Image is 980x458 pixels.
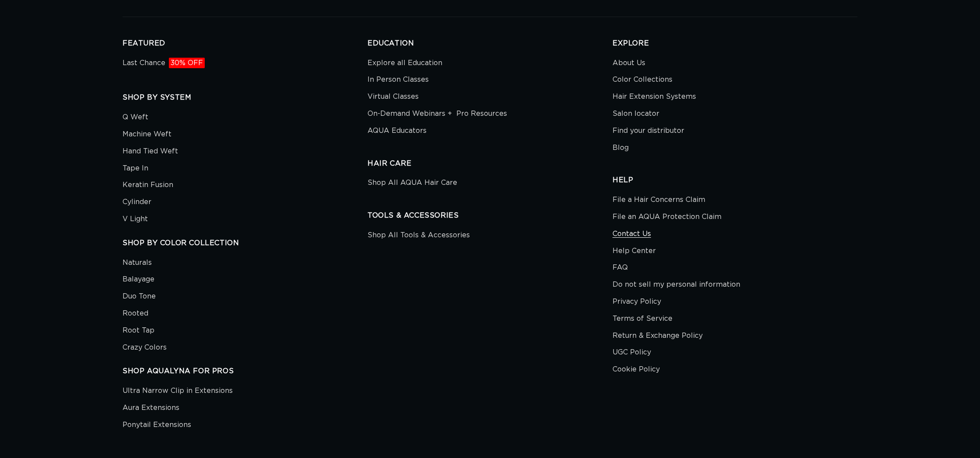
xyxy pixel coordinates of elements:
[122,126,171,143] a: Machine Weft
[612,176,857,185] h2: HELP
[122,194,151,211] a: Cylinder
[612,344,651,361] a: UGC Policy
[367,105,507,122] a: On-Demand Webinars + Pro Resources
[612,57,645,72] a: About Us
[122,177,173,194] a: Keratin Fusion
[122,339,167,356] a: Crazy Colors
[367,88,419,105] a: Virtual Classes
[612,39,857,48] h2: EXPLORE
[122,111,148,126] a: Q Weft
[367,159,612,168] h2: HAIR CARE
[122,305,148,322] a: Rooted
[122,143,178,160] a: Hand Tied Weft
[122,288,156,305] a: Duo Tone
[612,88,696,105] a: Hair Extension Systems
[612,243,656,260] a: Help Center
[612,259,628,276] a: FAQ
[122,399,179,416] a: Aura Extensions
[612,208,721,226] a: File an AQUA Protection Claim
[122,416,191,434] a: Ponytail Extensions
[367,57,442,72] a: Explore all Education
[122,93,367,102] h2: SHOP BY SYSTEM
[122,271,154,288] a: Balayage
[612,139,629,156] a: Blog
[122,257,152,271] a: Naturals
[122,385,233,399] a: Ultra Narrow Clip in Extensions
[367,211,612,220] h2: TOOLS & ACCESSORIES
[612,276,740,293] a: Do not sell my personal information
[122,39,367,48] h2: FEATURED
[122,160,148,177] a: Tape In
[122,239,367,248] h2: SHOP BY COLOR COLLECTION
[612,71,672,88] a: Color Collections
[122,57,205,72] a: Last Chance30% OFF
[612,293,661,310] a: Privacy Policy
[612,105,659,122] a: Salon locator
[122,211,148,228] a: V Light
[612,361,660,378] a: Cookie Policy
[367,122,427,139] a: AQUA Educators
[122,367,367,376] h2: SHOP AQUALYNA FOR PROS
[367,71,429,88] a: In Person Classes
[612,122,684,139] a: Find your distributor
[612,310,672,327] a: Terms of Service
[612,194,705,208] a: File a Hair Concerns Claim
[612,327,703,344] a: Return & Exchange Policy
[612,226,651,243] a: Contact Us
[367,39,612,48] h2: EDUCATION
[367,177,457,191] a: Shop All AQUA Hair Care
[169,58,205,68] span: 30% OFF
[367,229,470,244] a: Shop All Tools & Accessories
[122,322,154,339] a: Root Tap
